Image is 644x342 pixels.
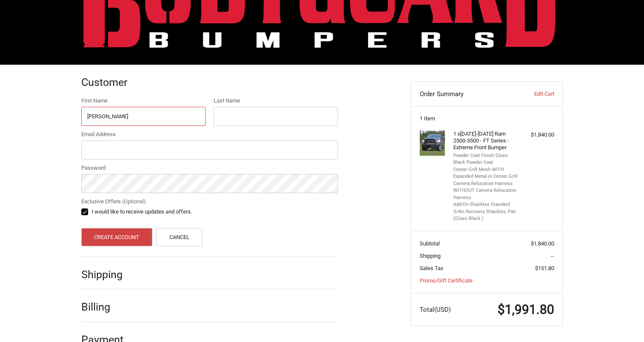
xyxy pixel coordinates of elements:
[531,240,554,247] span: $1,840.00
[81,268,131,281] h2: Shipping
[420,277,472,284] a: Promo/Gift Certificate
[81,228,152,246] button: Create Account
[122,198,146,205] small: (Optional)
[81,130,338,139] label: Email Address
[214,97,338,105] label: Last Name
[420,240,440,247] span: Subtotal
[512,90,554,98] a: Edit Cart
[521,131,554,139] div: $1,840.00
[551,253,554,259] span: --
[601,301,644,342] iframe: Chat Widget
[453,131,518,151] h4: 1 x [DATE]-[DATE] Ram 2500-3500 - FT Series - Extreme Front Bumper
[81,164,338,172] label: Password
[498,302,554,317] span: $1,991.80
[453,180,518,202] li: Camera Relocation Harness WITHOUT Camera Relocation Harness
[81,300,131,313] h2: Billing
[420,115,554,122] h3: 1 Item
[453,166,518,180] li: Center Grill Mesh WITH Expanded Metal in Center Grill
[453,201,518,222] li: Add-On Shackles Standard 3/4in Recovery Shackles, Pair (Gloss Black )
[420,265,443,271] span: Sales Tax
[81,76,131,89] h2: Customer
[156,228,202,246] a: Cancel
[81,97,206,105] label: First Name
[535,265,554,271] span: $151.80
[420,306,451,313] span: Total (USD)
[420,90,512,98] h3: Order Summary
[420,253,441,259] span: Shipping
[81,197,338,206] label: Exclusive Offers
[453,152,518,166] li: Powder Coat Finish Gloss Black Powder Coat
[81,208,338,215] label: I would like to receive updates and offers.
